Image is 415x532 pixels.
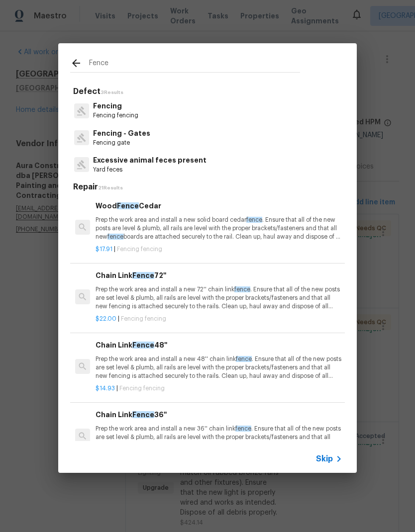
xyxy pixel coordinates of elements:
[101,90,123,95] span: 3 Results
[96,316,116,322] span: $22.00
[96,270,342,281] h6: Chain Link 72''
[316,454,333,464] span: Skip
[93,139,150,147] p: Fencing gate
[93,166,207,174] p: Yard feces
[98,185,123,190] span: 21 Results
[89,57,300,72] input: Search issues or repairs
[96,285,342,311] p: Prep the work area and install a new 72'' chain link . Ensure that all of the new posts are set l...
[117,202,139,209] span: Fence
[234,286,250,292] span: fence
[132,272,154,279] span: Fence
[236,356,252,362] span: fence
[73,182,345,192] h5: Repair
[93,111,138,120] p: Fencing fencing
[132,342,154,349] span: Fence
[121,316,166,322] span: Fencing fencing
[96,340,342,351] h6: Chain Link 48''
[107,234,123,240] span: fence
[96,425,342,450] p: Prep the work area and install a new 36'' chain link . Ensure that all of the new posts are set l...
[96,216,342,241] p: Prep the work area and install a new solid board cedar . Ensure that all of the new posts are lev...
[96,245,342,254] p: |
[96,384,342,393] p: |
[132,411,154,418] span: Fence
[96,200,342,211] h6: Wood Cedar
[119,385,165,391] span: Fencing fencing
[73,87,345,97] h5: Defect
[93,155,207,166] p: Excessive animal feces present
[96,385,115,391] span: $14.93
[246,217,262,223] span: fence
[96,355,342,380] p: Prep the work area and install a new 48'' chain link . Ensure that all of the new posts are set l...
[96,246,112,252] span: $17.91
[235,426,251,432] span: fence
[93,128,150,139] p: Fencing - Gates
[93,101,138,111] p: Fencing
[96,315,342,323] p: |
[96,409,342,420] h6: Chain Link 36''
[117,246,162,252] span: Fencing fencing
